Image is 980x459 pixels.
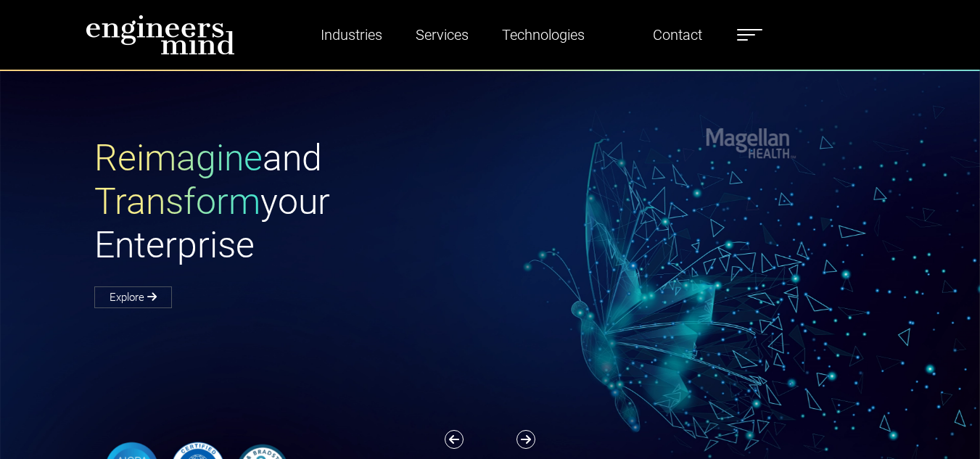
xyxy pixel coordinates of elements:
[315,18,388,51] a: Industries
[647,18,708,51] a: Contact
[94,286,172,308] a: Explore
[86,15,235,55] img: logo
[94,181,260,223] span: Transform
[496,18,590,51] a: Technologies
[94,136,490,267] h1: and your Enterprise
[410,18,474,51] a: Services
[94,137,263,179] span: Reimagine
